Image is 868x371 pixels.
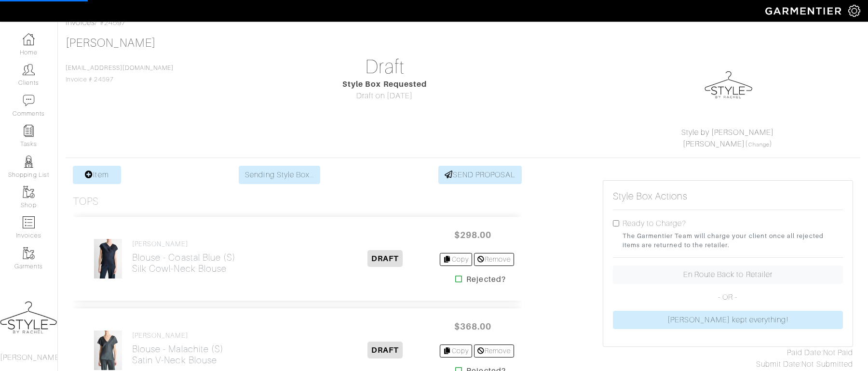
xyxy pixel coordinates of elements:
[239,166,320,184] a: Sending Style Box...
[444,225,502,245] span: $298.00
[94,330,123,371] img: VnPg8t9Uy5MPGzbbF3VsV5RF
[367,342,403,358] span: DRAFT
[848,5,860,17] img: gear-icon-white-bd11855cb880d31180b6d7d6211b90ccbf57a29d726f0c71d8c61bd08dd39cc2.png
[66,18,95,27] a: Invoices
[66,65,174,71] a: [EMAIL_ADDRESS][DOMAIN_NAME]
[132,240,236,248] h4: [PERSON_NAME]
[603,347,853,370] div: Not Paid Not Submitted
[681,128,774,137] a: Style by [PERSON_NAME]
[132,331,224,366] a: [PERSON_NAME] Blouse - Malachite (S)Satin V-Neck Blouse
[623,231,843,250] small: The Garmentier Team will charge your client once all rejected items are returned to the retailer.
[613,311,843,329] a: [PERSON_NAME] kept everything!
[748,142,770,147] a: Change
[23,186,35,198] img: garments-icon-b7da505a4dc4fd61783c78ac3ca0ef83fa9d6f193b1c9dc38574b1d14d53ca28.png
[66,17,860,28] div: / #24597
[760,2,848,19] img: garmentier-logo-header-white-b43fb05a5012e4ada735d5af1a66efaba907eab6374d6393d1fbf88cb4ef424d.png
[683,140,746,148] a: [PERSON_NAME]
[23,64,35,76] img: clients-icon-6bae9207a08558b7cb47a8932f037763ab4055f8c8b6bfacd5dc20c3e0201464.png
[94,238,123,279] img: 5RncKwL8myEqA9BfUggrSRXb
[132,331,224,340] h4: [PERSON_NAME]
[613,291,843,303] p: - OR -
[23,247,35,259] img: garments-icon-b7da505a4dc4fd61783c78ac3ca0ef83fa9d6f193b1c9dc38574b1d14d53ca28.png
[623,218,687,229] label: Ready to Charge?
[705,59,753,107] img: 1575506322011.jpg.jpg
[73,166,121,184] a: Item
[613,265,843,284] a: En Route Back to Retailer
[787,348,823,357] span: Paid Date:
[23,156,35,168] img: stylists-icon-eb353228a002819b7ec25b43dbf5f0378dd9e0616d9560372ff212230b889e62.png
[132,252,236,274] h2: Blouse - Coastal Blue (S) Silk Cowl-Neck Blouse
[440,344,472,358] a: Copy
[23,125,35,137] img: reminder-icon-8004d30b9f0a5d33ae49ab947aed9ed385cf756f9e5892f1edd6e32f2345188e.png
[259,55,510,79] h1: Draft
[444,316,502,337] span: $368.00
[440,253,472,266] a: Copy
[756,360,802,369] span: Submit Date:
[73,196,99,208] h3: Tops
[23,216,35,228] img: orders-icon-0abe47150d42831381b5fb84f609e132dff9fe21cb692f30cb5eec754e2cba89.png
[23,94,35,106] img: comment-icon-a0a6a9ef722e966f86d9cbdc48e553b5cf19dbc54f86b18d962a5391bc8f6eb6.png
[66,65,174,83] span: Invoice # 24597
[474,253,514,266] a: Remove
[466,274,505,285] strong: Rejected?
[613,190,688,202] h5: Style Box Actions
[259,79,510,90] div: Style Box Requested
[132,240,236,274] a: [PERSON_NAME] Blouse - Coastal Blue (S)Silk Cowl-Neck Blouse
[132,344,224,366] h2: Blouse - Malachite (S) Satin V-Neck Blouse
[367,250,403,267] span: DRAFT
[66,37,156,49] a: [PERSON_NAME]
[474,344,514,358] a: Remove
[438,166,522,184] a: SEND PROPOSAL
[259,90,510,102] div: Draft on [DATE]
[607,127,849,150] div: ( )
[23,33,35,45] img: dashboard-icon-dbcd8f5a0b271acd01030246c82b418ddd0df26cd7fceb0bd07c9910d44c42f6.png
